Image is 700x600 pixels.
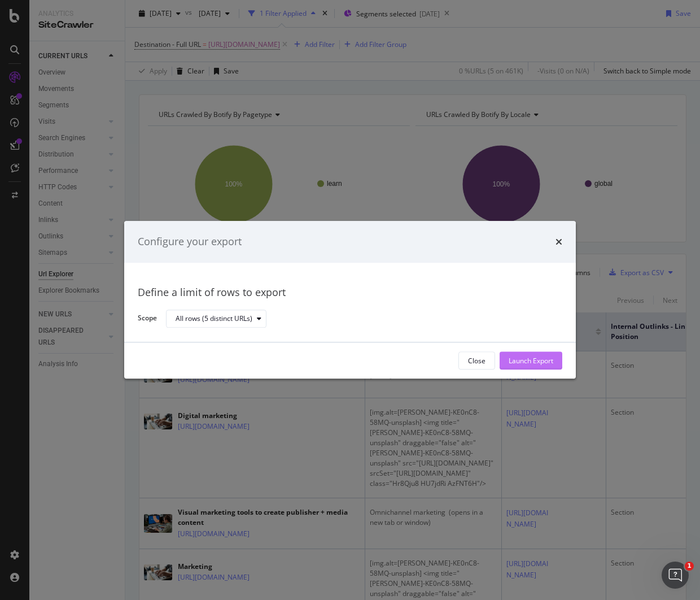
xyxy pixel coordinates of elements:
[509,356,553,366] div: Launch Export
[138,285,562,300] div: Define a limit of rows to export
[662,562,689,589] iframe: Intercom live chat
[685,562,694,571] span: 1
[166,310,266,328] button: All rows (5 distinct URLs)
[500,352,562,370] button: Launch Export
[468,356,485,366] div: Close
[458,352,495,370] button: Close
[176,315,252,322] div: All rows (5 distinct URLs)
[138,234,242,249] div: Configure your export
[138,314,157,326] label: Scope
[124,221,576,379] div: modal
[555,234,562,249] div: times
